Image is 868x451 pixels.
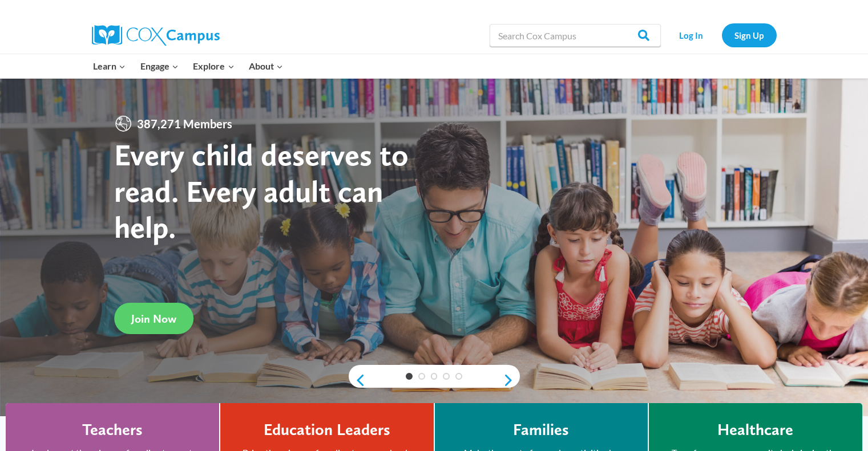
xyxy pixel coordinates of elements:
[431,373,438,380] a: 3
[418,373,425,380] a: 2
[114,303,193,334] a: Join Now
[349,373,366,387] a: previous
[114,136,409,245] strong: Every child deserves to read. Every adult can help.
[717,420,793,440] h4: Healthcare
[667,23,777,47] nav: Secondary Navigation
[349,369,520,392] div: content slider buttons
[132,115,237,133] span: 387,271 Members
[406,373,413,380] a: 1
[249,59,283,74] span: About
[93,59,126,74] span: Learn
[503,373,520,387] a: next
[82,420,143,440] h4: Teachers
[443,373,450,380] a: 4
[490,24,661,47] input: Search Cox Campus
[455,373,462,380] a: 5
[264,420,390,440] h4: Education Leaders
[722,23,777,47] a: Sign Up
[131,312,176,326] span: Join Now
[92,25,220,46] img: Cox Campus
[513,420,569,440] h4: Families
[140,59,179,74] span: Engage
[667,23,716,47] a: Log In
[86,54,290,78] nav: Primary Navigation
[193,59,234,74] span: Explore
